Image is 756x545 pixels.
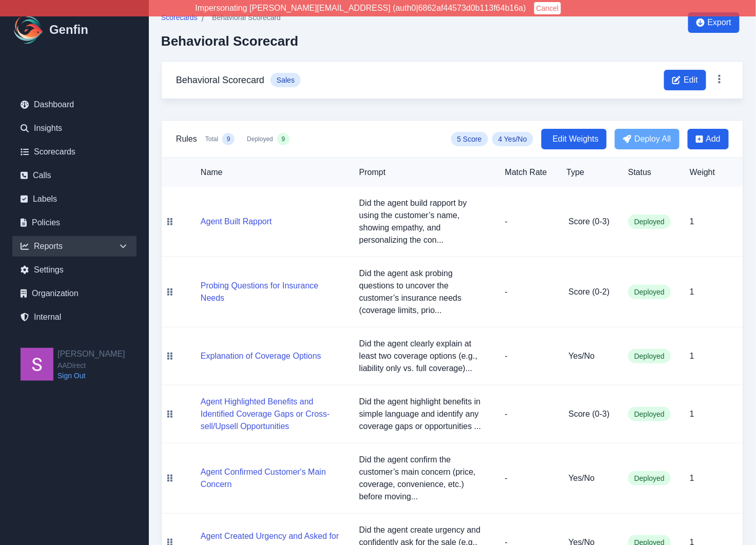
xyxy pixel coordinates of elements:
[12,212,137,233] a: Policies
[12,13,45,46] img: Logo
[201,466,343,491] button: Agent Confirmed Customer's Main Concern
[706,133,721,145] span: Add
[628,285,671,299] span: Deployed
[359,454,489,503] p: Did the agent confirm the customer’s main concern (price, coverage, convenience, etc.) before mov...
[49,22,88,38] h1: Genfin
[541,129,607,149] button: Edit Weights
[12,118,137,139] a: Insights
[497,158,558,187] th: Match Rate
[12,189,137,209] a: Labels
[569,472,612,484] h5: Yes/No
[690,410,694,418] span: 1
[201,280,343,304] button: Probing Questions for Insurance Needs
[351,158,497,187] th: Prompt
[270,73,301,87] span: Sales
[690,474,694,482] span: 1
[451,132,488,146] span: 5 Score
[178,158,351,187] th: Name
[21,348,53,381] img: Shane Wey
[12,260,137,280] a: Settings
[492,132,533,146] span: 4 Yes/No
[553,133,599,145] span: Edit Weights
[201,352,321,360] a: Explanation of Coverage Options
[628,349,671,363] span: Deployed
[176,133,197,145] h3: Rules
[161,12,198,25] a: Scorecards
[534,2,561,14] button: Cancel
[569,408,612,420] h5: Score
[57,360,125,371] span: AADirect
[161,33,298,49] h2: Behavioral Scorecard
[505,286,550,298] p: -
[690,352,694,360] span: 1
[688,12,740,33] button: Export
[590,217,610,226] span: ( 0 - 3 )
[628,215,671,229] span: Deployed
[590,287,610,296] span: ( 0 - 2 )
[708,16,731,29] span: Export
[505,350,550,362] p: -
[359,197,489,246] p: Did the agent build rapport by using the customer’s name, showing empathy, and personalizing the ...
[201,422,343,431] a: Agent Highlighted Benefits and Identified Coverage Gaps or Cross-sell/Upsell Opportunities
[682,158,743,187] th: Weight
[359,267,489,317] p: Did the agent ask probing questions to uncover the customer’s insurance needs (coverage limits, p...
[227,135,230,143] span: 9
[688,129,729,149] button: Add
[201,294,343,302] a: Probing Questions for Insurance Needs
[12,283,137,304] a: Organization
[201,350,321,362] button: Explanation of Coverage Options
[634,133,671,145] span: Deploy All
[12,165,137,186] a: Calls
[247,135,273,143] span: Deployed
[620,158,682,187] th: Status
[212,12,281,23] span: Behavioral Scorecard
[628,471,671,485] span: Deployed
[201,480,343,489] a: Agent Confirmed Customer's Main Concern
[12,142,137,162] a: Scorecards
[161,12,198,23] span: Scorecards
[664,70,706,90] button: Edit
[282,135,285,143] span: 9
[569,350,612,362] h5: Yes/No
[57,348,125,360] h2: [PERSON_NAME]
[205,135,218,143] span: Total
[690,217,694,226] span: 1
[569,216,612,228] h5: Score
[359,396,489,433] p: Did the agent highlight benefits in simple language and identify any coverage gaps or opportuniti...
[201,396,343,433] button: Agent Highlighted Benefits and Identified Coverage Gaps or Cross-sell/Upsell Opportunities
[505,472,550,484] p: -
[628,407,671,421] span: Deployed
[202,13,204,25] span: /
[57,371,125,381] a: Sign Out
[359,338,489,375] p: Did the agent clearly explain at least two coverage options (e.g., liability only vs. full covera...
[176,73,264,87] h3: Behavioral Scorecard
[590,410,610,418] span: ( 0 - 3 )
[201,217,272,226] a: Agent Built Rapport
[505,216,550,228] p: -
[12,307,137,327] a: Internal
[12,94,137,115] a: Dashboard
[690,287,694,296] span: 1
[12,236,137,257] div: Reports
[505,408,550,420] p: -
[615,129,679,149] button: Deploy All
[201,216,272,228] button: Agent Built Rapport
[569,286,612,298] h5: Score
[558,158,620,187] th: Type
[684,74,698,86] span: Edit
